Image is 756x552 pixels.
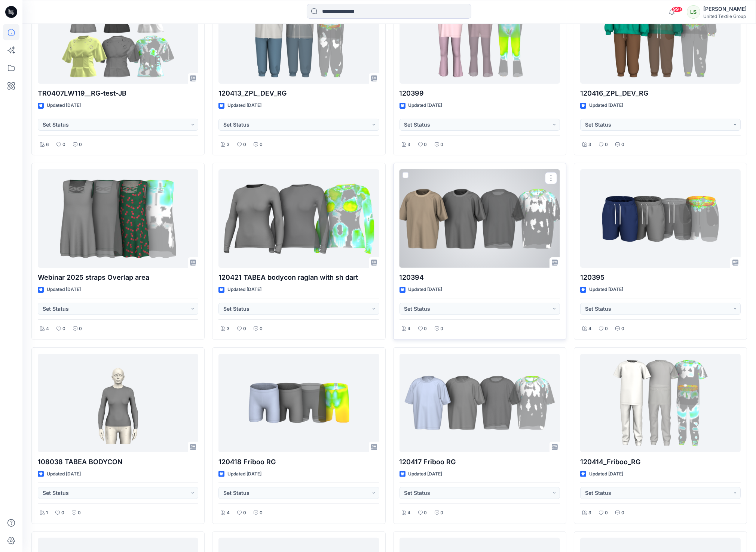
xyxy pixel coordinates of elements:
a: 120395 [580,169,741,268]
p: 0 [243,509,246,517]
p: 0 [260,509,263,517]
p: Updated [DATE] [589,286,623,294]
p: 4 [46,325,49,333]
a: 120417 Friboo RG [400,354,560,452]
p: Updated [DATE] [47,102,81,109]
a: 120421 TABEA bodycon raglan with sh dart [218,169,379,268]
p: 0 [621,509,624,517]
p: 4 [227,509,230,517]
p: 0 [79,141,82,149]
p: 0 [243,141,246,149]
a: 120414_Friboo_RG [580,354,741,452]
p: Updated [DATE] [227,102,261,109]
p: Updated [DATE] [47,470,81,478]
p: 0 [605,141,608,149]
a: 120394 [400,169,560,268]
p: 0 [79,325,82,333]
p: 0 [605,509,608,517]
p: 0 [260,325,263,333]
p: Updated [DATE] [589,102,623,109]
p: 1 [46,509,48,517]
p: 120421 TABEA bodycon raglan with sh dart [218,272,379,283]
p: 0 [62,325,65,333]
p: 4 [408,509,411,517]
p: 120394 [400,272,560,283]
p: 120395 [580,272,741,283]
p: 0 [424,325,427,333]
p: 4 [588,325,591,333]
p: 0 [78,509,81,517]
p: 3 [227,141,230,149]
p: 0 [621,141,624,149]
p: 3 [588,141,591,149]
div: LS [687,5,700,19]
p: 0 [61,509,64,517]
p: 120413_ZPL_DEV_RG [218,88,379,99]
p: Updated [DATE] [408,102,443,109]
p: 0 [621,325,624,333]
p: 0 [260,141,263,149]
div: [PERSON_NAME] [703,4,747,13]
p: 120399 [400,88,560,99]
p: 108038 TABEA BODYCON [38,457,198,467]
p: 0 [243,325,246,333]
p: Updated [DATE] [589,470,623,478]
p: 120416_ZPL_DEV_RG [580,88,741,99]
p: 120418 Friboo RG [218,457,379,467]
p: 0 [441,509,444,517]
p: Updated [DATE] [408,286,443,294]
p: 0 [424,509,427,517]
p: Updated [DATE] [408,470,443,478]
p: Webinar 2025 straps Overlap area [38,272,198,283]
a: 120418 Friboo RG [218,354,379,452]
p: 0 [605,325,608,333]
a: Webinar 2025 straps Overlap area [38,169,198,268]
p: 3 [227,325,230,333]
p: TR0407LW119__RG-test-JB [38,88,198,99]
p: 0 [441,141,444,149]
p: 120414_Friboo_RG [580,457,741,467]
p: 0 [424,141,427,149]
p: 3 [408,141,411,149]
p: 0 [62,141,65,149]
div: United Textile Group [703,13,747,19]
p: 3 [588,509,591,517]
span: 99+ [671,6,683,12]
p: Updated [DATE] [227,470,261,478]
p: 6 [46,141,49,149]
p: 120417 Friboo RG [400,457,560,467]
p: Updated [DATE] [227,286,261,294]
a: 108038 TABEA BODYCON [38,354,198,452]
p: 0 [441,325,444,333]
p: Updated [DATE] [47,286,81,294]
p: 4 [408,325,411,333]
